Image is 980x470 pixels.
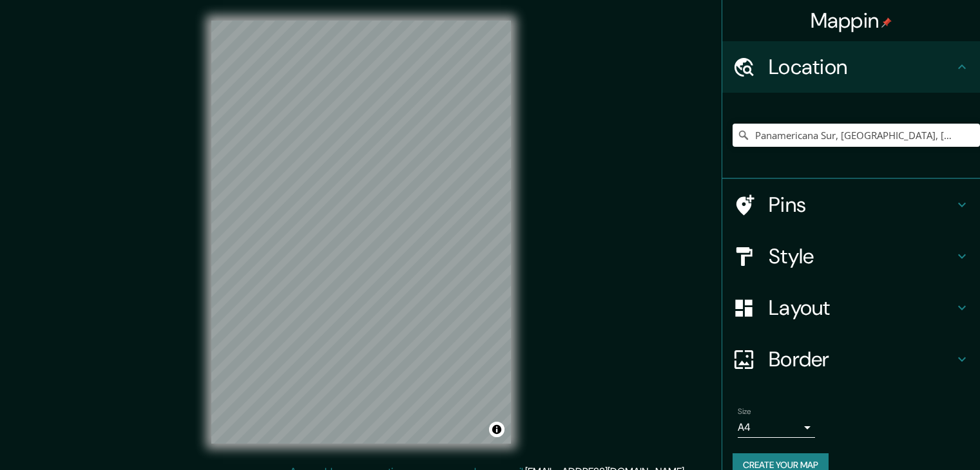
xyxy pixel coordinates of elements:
[722,334,980,385] div: Border
[865,420,966,456] iframe: Help widget launcher
[769,295,954,321] h4: Layout
[738,417,815,438] div: A4
[211,21,511,444] canvas: Map
[769,54,954,80] h4: Location
[722,282,980,334] div: Layout
[722,41,980,93] div: Location
[738,406,751,417] label: Size
[769,243,954,269] h4: Style
[722,230,980,282] div: Style
[811,8,892,33] h4: Mappin
[733,124,980,147] input: Pick your city or area
[489,422,504,437] button: Toggle attribution
[769,192,954,218] h4: Pins
[722,179,980,230] div: Pins
[881,17,892,28] img: pin-icon.png
[769,346,954,372] h4: Border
